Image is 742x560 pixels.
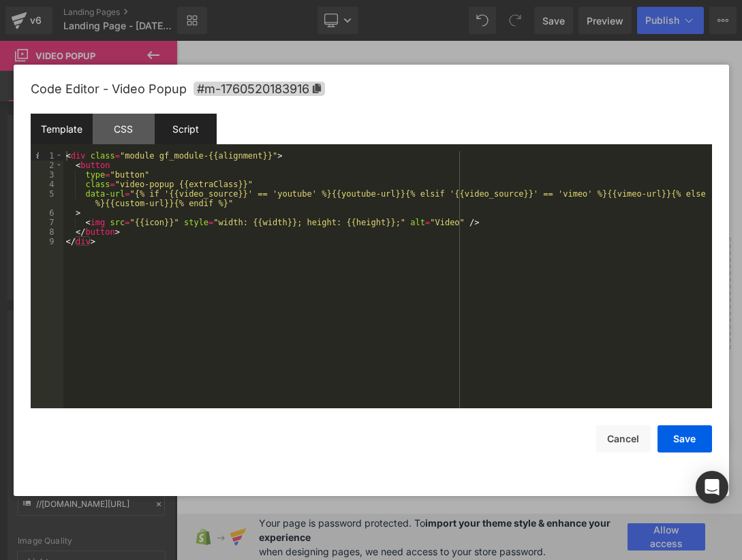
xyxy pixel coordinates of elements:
div: Script [155,114,217,144]
div: 9 [31,237,63,246]
span: Click to copy [194,82,325,96]
p: or Drag & Drop elements from left sidebar [33,267,533,276]
a: Explore Blocks [155,229,277,256]
div: 7 [31,218,63,227]
div: Template [31,114,93,144]
div: Open Intercom Messenger [696,471,728,504]
button: Cancel [596,425,651,452]
span: Code Editor - Video Popup [31,82,187,96]
div: 3 [31,170,63,180]
div: 4 [31,180,63,189]
div: 8 [31,227,63,237]
div: 5 [31,189,63,208]
a: Add Single Section [288,229,411,256]
img: Video [239,39,326,127]
div: CSS [93,114,155,144]
div: 2 [31,161,63,170]
button: Save [658,425,712,452]
div: 1 [31,151,63,161]
div: 6 [31,208,63,218]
